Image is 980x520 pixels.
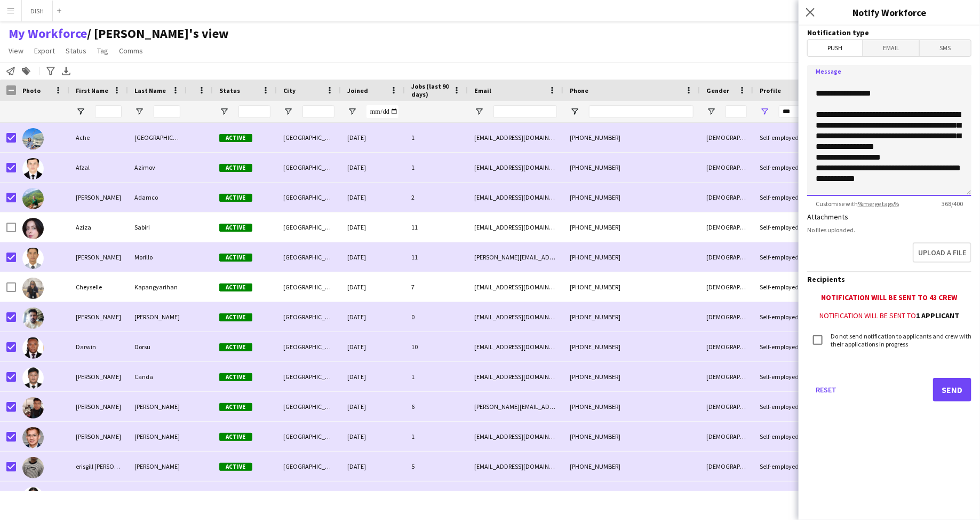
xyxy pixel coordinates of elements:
div: [DATE] [341,422,405,451]
span: Active [219,254,252,262]
div: [PHONE_NUMBER] [563,302,700,332]
div: [DATE] [341,452,405,481]
input: First Name Filter Input [95,105,122,118]
button: Open Filter Menu [347,107,357,116]
div: [DEMOGRAPHIC_DATA] [700,392,753,421]
div: [PHONE_NUMBER] [563,362,700,391]
span: Export [34,46,55,56]
div: 5 [405,452,468,481]
div: [PHONE_NUMBER] [563,332,700,361]
img: Darwin Dorsu [22,337,44,359]
span: 368 / 400 [933,200,971,208]
div: Self-employed Crew [753,452,822,481]
div: Notification will be sent to [807,311,971,320]
div: Self-employed Crew [753,212,822,242]
span: Profile [760,86,781,94]
button: Open Filter Menu [283,107,293,116]
div: 1 [405,362,468,391]
div: [PERSON_NAME] [128,302,187,332]
span: Comms [119,46,143,56]
div: [GEOGRAPHIC_DATA] [277,302,341,332]
div: [PERSON_NAME] [128,452,187,481]
span: Rating [193,66,194,114]
div: Self-employed Crew [753,123,822,152]
h3: Recipients [807,274,971,284]
div: [PHONE_NUMBER] [563,272,700,302]
input: Status Filter Input [238,105,270,118]
div: Self-employed Crew [753,183,822,212]
span: Tag [97,46,108,56]
div: [DATE] [341,153,405,182]
div: [GEOGRAPHIC_DATA] [277,153,341,182]
span: First Name [76,86,108,94]
div: Self-employed Crew [753,362,822,391]
div: Self-employed Crew [753,392,822,421]
img: Daniel Vanegas [22,308,44,329]
button: Open Filter Menu [570,107,579,116]
div: Kapangyarihan [128,272,187,302]
div: Self-employed Crew [753,302,822,332]
div: [PERSON_NAME] [69,302,128,332]
span: City [283,86,296,94]
label: Attachments [807,212,848,222]
div: [PERSON_NAME][EMAIL_ADDRESS][PERSON_NAME][DOMAIN_NAME] [468,392,563,421]
div: Self-employed Crew [753,242,822,272]
input: Gender Filter Input [726,105,747,118]
div: [PERSON_NAME] [69,422,128,451]
div: Canda [128,362,187,391]
img: Daryl Canda [22,367,44,389]
button: Open Filter Menu [706,107,716,116]
div: Morillo [128,242,187,272]
button: Open Filter Menu [760,107,769,116]
div: Dorsu [128,332,187,361]
div: 1 [405,123,468,152]
h3: Notify Workforce [799,5,980,19]
div: [DATE] [341,183,405,212]
div: [PHONE_NUMBER] [563,123,700,152]
div: [PERSON_NAME] [69,362,128,391]
div: [DEMOGRAPHIC_DATA] [700,212,753,242]
button: Upload a file [913,242,971,263]
div: 7 [405,272,468,302]
div: 1 [405,153,468,182]
span: SMS [920,40,971,56]
a: Export [30,44,59,58]
div: No files uploaded. [807,226,971,234]
div: Ache [69,123,128,152]
div: [GEOGRAPHIC_DATA] [277,212,341,242]
div: 11 [405,212,468,242]
span: Email [474,86,491,94]
div: Notification will be sent to 43 crew [807,293,971,302]
div: [PHONE_NUMBER] [563,153,700,182]
div: Self-employed Crew [753,332,822,361]
div: Azimov [128,153,187,182]
div: [DEMOGRAPHIC_DATA] [700,242,753,272]
div: Afzal [69,153,128,182]
div: [PHONE_NUMBER] [563,392,700,421]
div: [GEOGRAPHIC_DATA] [277,183,341,212]
span: Active [219,164,252,172]
img: eric john santos [22,427,44,448]
div: Self-employed Crew [753,153,822,182]
span: Active [219,463,252,471]
img: Bernie Morillo [22,248,44,269]
div: Altahan [128,482,187,511]
div: [PHONE_NUMBER] [563,212,700,242]
div: [DATE] [341,302,405,332]
div: [EMAIL_ADDRESS][DOMAIN_NAME] [468,482,563,511]
div: [PHONE_NUMBER] [563,452,700,481]
div: 11 [405,242,468,272]
span: View [9,46,23,56]
div: [DATE] [341,392,405,421]
span: Last Name [134,86,166,94]
input: Phone Filter Input [589,105,694,118]
span: Active [219,194,252,202]
div: [GEOGRAPHIC_DATA] [277,392,341,421]
span: Active [219,373,252,381]
span: Status [66,46,86,56]
div: [EMAIL_ADDRESS][DOMAIN_NAME] [468,153,563,182]
div: [DEMOGRAPHIC_DATA] [700,422,753,451]
div: [DATE] [341,212,405,242]
a: %merge tags% [858,200,899,208]
div: [DEMOGRAPHIC_DATA] [700,482,753,511]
